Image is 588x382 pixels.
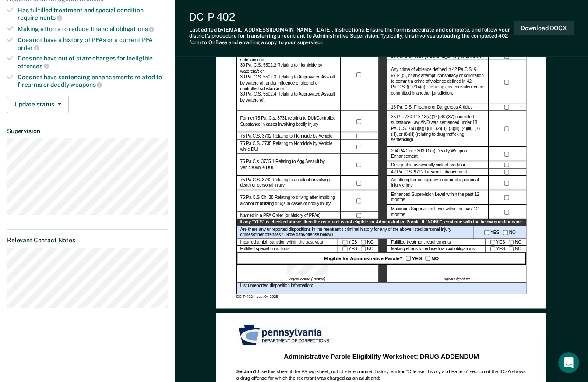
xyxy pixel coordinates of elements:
span: obligations [116,25,154,32]
label: 75 Pa.C.S Ch. 38 Relating to driving after imbibing alcohol or utilizing drugs in cases of bodily... [240,195,337,207]
div: Does not have out of state charges for ineligible [18,55,168,70]
img: PDOC Logo [236,323,334,347]
div: Agent Name (Printed) [236,276,379,283]
span: offenses [18,63,49,70]
button: Download DOCX [514,21,574,35]
dt: Supervision [7,127,168,135]
div: Does not have a history of PFAs or a current PFA order [18,36,168,51]
button: Update status [7,95,69,113]
div: Does not have sentencing enhancements related to firearms or deadly [18,74,168,88]
div: Making efforts to reduce financial obligations [387,246,486,253]
div: YES NO [338,246,379,253]
label: Named in a PFA Order (or history of PFAs) [240,213,321,219]
label: 75 Pa.C.s. 3735.1 Relating to Agg Assault by Vehicle while DUI [240,159,337,171]
div: YES NO [486,239,527,246]
div: Are there any unreported dispositions in the reentrant's criminal history for any of the above li... [236,226,474,239]
div: Fulfilled special conditions [236,246,338,253]
div: Fulfilled treatment requirements [387,239,486,246]
label: 18 Pa. C.S. 6320 [MEDICAL_DATA] of Children [391,53,481,59]
label: 18 Pa. C.S. Firearms or Dangerous Articles [391,104,472,110]
div: Last edited by [EMAIL_ADDRESS][DOMAIN_NAME] . Instructions: Ensure the form is accurate and compl... [189,27,514,46]
div: Administrative Parole Eligibility Worksheet: DRUG ADDENDUM [241,352,522,361]
div: YES NO [474,226,526,239]
label: Any crime of violence defined in 42 Pa.C.S. § 9714(g), or any attempt, conspiracy or solicitation... [391,67,485,96]
div: Eligible for Administrative Parole? YES NO [236,253,527,265]
div: YES NO [486,246,527,253]
label: 75 Pa.C.S. 3732 Relating to Homicide by Vehicle [240,133,333,139]
label: 35 P.s. 780-113 13(a)(14)(30)(37) controlled substance Law AND was sentenced under 18 PA. C.S. 75... [391,114,485,143]
div: DC-P 402 | rvsd. 04.2025 [236,294,527,300]
div: YES NO [338,239,379,246]
div: Agent Signature [387,276,527,283]
label: Former 75 Pa. C.s. 3731 relating to DUI/Controlled Substance in cases involving bodily injury [240,116,337,127]
div: DC-P 402 [189,11,514,23]
label: An attempt or conspiracy to commit a personal injury crime [391,177,485,189]
label: Enhanced Supervision Level within the past 12 months [391,192,485,203]
div: Use this sheet if the PA rap sheet, out-of-state criminal history, and/or "Offense History and Pa... [236,368,527,382]
span: weapons [70,81,102,88]
label: 204 PA Code 303.10(a) Deadly Weapon Enhancement [391,149,485,160]
dt: Relevant Contact Notes [7,237,168,244]
span: requirements [18,14,62,21]
div: Has fulfilled treatment and special condition [18,7,168,21]
label: Designated as sexually violent predator [391,162,465,168]
div: Incurred a high sanction within the past year [236,239,338,246]
span: [DATE] [315,27,332,33]
div: Making efforts to reduce financial [18,25,168,33]
div: If any "YES" is checked above, then the reentrant is not eligible for Administrative Parole. If "... [236,219,527,226]
label: 75 Pa.C.S. 3735 Relating to Homicide by Vehicle while DUI [240,141,337,152]
iframe: Intercom live chat [558,352,579,373]
label: Maximum Supervision Level within the past 12 months [391,206,485,218]
b: Section 1 : [236,368,258,374]
label: 30 Pa. C.S. 5502.1 Relating to Homicide by watercraft under influence of alcohol or controlled su... [240,46,337,103]
label: 42 Pa. C.S. 9712 Firearm Enhancement [391,170,467,175]
div: List unreported disposition information: [236,283,527,294]
label: 75 Pa.C.S. 3742 Relating to accidents involving death or personal injury [240,177,337,189]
